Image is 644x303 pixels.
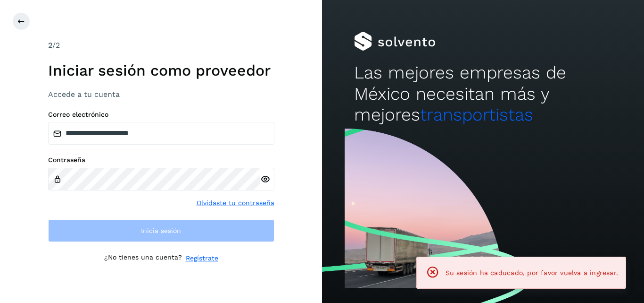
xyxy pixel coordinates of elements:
[48,219,274,242] button: Inicia sesión
[48,111,274,119] label: Correo electrónico
[48,61,274,79] h1: Iniciar sesión como proveedor
[141,227,181,234] span: Inicia sesión
[104,253,182,263] p: ¿No tienes una cuenta?
[48,41,52,50] span: 2
[48,90,274,99] h3: Accede a tu cuenta
[446,269,618,277] span: Su sesión ha caducado, por favor vuelva a ingresar.
[197,198,274,208] a: Olvidaste tu contraseña
[48,40,274,51] div: /2
[354,62,611,125] h2: Las mejores empresas de México necesitan más y mejores
[48,156,274,164] label: Contraseña
[420,104,533,125] span: transportistas
[186,253,218,263] a: Regístrate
